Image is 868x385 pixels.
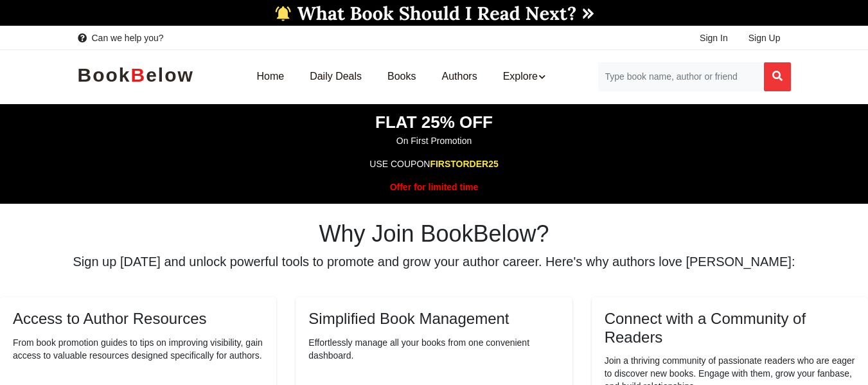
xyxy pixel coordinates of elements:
a: Authors [429,57,490,97]
h5: Connect with a Community of Readers [605,310,855,347]
a: Home [244,57,297,97]
a: Explore [490,57,558,97]
a: Can we help you? [78,31,164,44]
p: FLAT 25% OFF [1,111,867,134]
p: From book promotion guides to tips on improving visibility, gain access to valuable resources des... [13,336,263,362]
span: FIRSTORDER25 [430,159,498,169]
span: Sign Up [748,33,781,43]
a: Books [375,57,429,97]
h5: Access to Author Resources [13,310,263,328]
a: Daily Deals [297,57,375,97]
p: On First Promotion [1,134,867,147]
input: Search for Books [598,62,764,91]
button: Search [764,62,791,91]
a: Sign Up [738,26,791,49]
span: Sign In [700,33,728,43]
p: USE COUPON [1,157,867,170]
span: Offer for limited time [390,182,479,192]
p: Effortlessly manage all your books from one convenient dashboard. [308,336,559,362]
b: B [131,64,146,85]
h5: Simplified Book Management [308,310,559,328]
a: BookBelow [78,62,194,93]
a: Sign In [689,26,738,49]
